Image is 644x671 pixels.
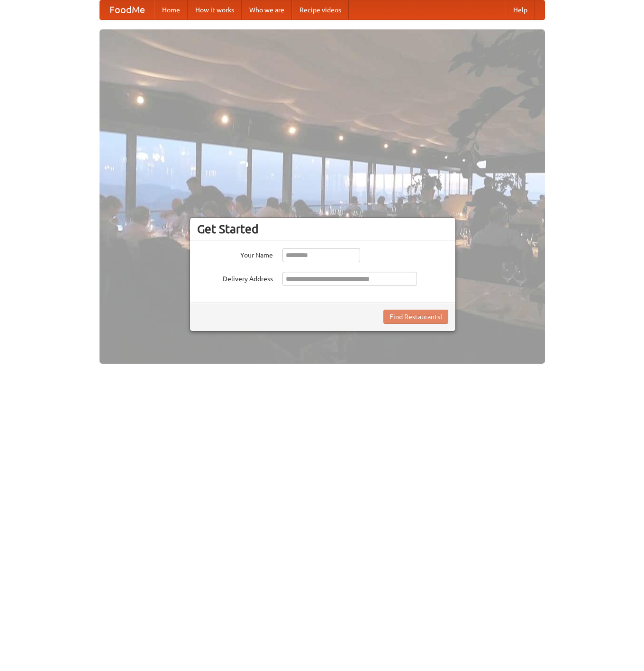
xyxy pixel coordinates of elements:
[197,272,273,284] label: Delivery Address
[154,0,188,19] a: Home
[506,0,535,19] a: Help
[197,222,448,236] h3: Get Started
[188,0,242,19] a: How it works
[292,0,349,19] a: Recipe videos
[242,0,292,19] a: Who we are
[383,310,448,324] button: Find Restaurants!
[197,248,273,260] label: Your Name
[100,0,154,19] a: FoodMe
